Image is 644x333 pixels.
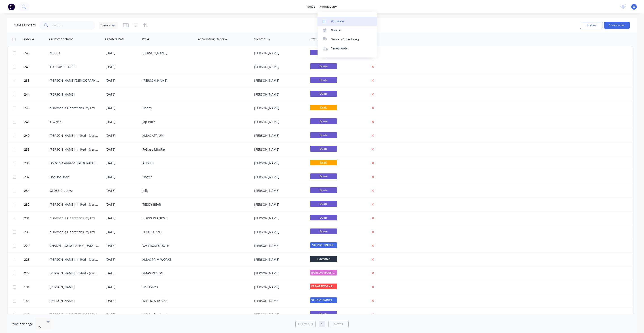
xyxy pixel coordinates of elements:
span: Quote [310,215,337,220]
div: Workflow [331,19,344,23]
span: 243 [24,106,30,110]
span: Quote [310,173,337,179]
button: Create order [604,22,630,29]
div: XMAS PRIM WORKS [142,257,192,262]
div: Doll Boxes [142,285,192,289]
img: Factory [8,3,15,10]
button: 239 [23,143,50,156]
span: Quote [310,77,337,83]
h1: Sales Orders [14,23,36,27]
button: 244 [23,88,50,101]
span: Quote [310,91,337,96]
div: [PERSON_NAME] [254,202,304,207]
div: [PERSON_NAME] [254,147,304,152]
div: PO # [142,37,149,41]
div: MECCA [50,51,99,55]
div: [DATE] [106,51,139,55]
ul: Pagination [294,321,350,327]
div: GLOSS Creative [50,188,99,193]
div: [PERSON_NAME] [254,312,304,317]
span: Quote [310,146,337,152]
span: STUDIO: FINISHI... [310,242,337,248]
div: XMAS ATRIUM [142,133,192,138]
span: Draft [310,105,337,110]
div: BORDERLANDS 4 [142,216,192,220]
span: Quote [310,311,337,317]
div: [DATE] [106,299,139,303]
div: Created By [254,37,270,41]
div: Order # [22,37,34,41]
div: [PERSON_NAME] [254,243,304,248]
div: [PERSON_NAME][DEMOGRAPHIC_DATA] Experience [50,78,99,83]
div: jelly [142,188,192,193]
a: Delivery Scheduling [318,35,377,44]
a: Planner [318,26,377,35]
button: 228 [23,253,50,266]
div: [DATE] [106,133,139,138]
div: CHANEL ([GEOGRAPHIC_DATA]) Pty ltd [50,243,99,248]
span: 246 [24,51,30,55]
div: [PERSON_NAME] [254,299,304,303]
div: [PERSON_NAME] limited - (vendor #7008950) [50,257,99,262]
span: 235 [24,78,30,83]
div: [PERSON_NAME] [254,188,304,193]
div: [DATE] [106,312,139,317]
div: [DATE] [106,243,139,248]
div: [PERSON_NAME] [50,285,99,289]
span: Previous [300,322,313,326]
span: Quote [310,118,337,124]
span: 216 [24,312,30,317]
div: [PERSON_NAME] [254,133,304,138]
span: Quote [310,228,337,234]
div: [PERSON_NAME] [254,285,304,289]
button: 232 [23,198,50,211]
span: 227 [24,271,30,275]
div: VACFROM QUOTE [142,243,192,248]
span: STUDIO: PAINTSH... [310,297,337,303]
div: [PERSON_NAME] limited - (vendor #7008950) [50,133,99,138]
button: 227 [23,267,50,280]
span: 240 [24,133,30,138]
span: 232 [24,202,30,207]
span: 229 [24,243,30,248]
button: 237 [23,170,50,184]
a: Next page [329,322,348,326]
div: Dot Dot Dash [50,175,99,179]
a: Timesheets [318,44,377,53]
span: 231 [24,216,30,220]
div: Created Date [105,37,125,41]
span: 237 [24,175,30,179]
div: oOh!media Operations Pty Ltd [50,216,99,220]
a: Previous page [296,322,315,326]
span: 234 [24,188,30,193]
span: 241 [24,120,30,124]
div: [PERSON_NAME] limited - (vendor #7008950) [50,147,99,152]
div: Accounting Order # [198,37,227,41]
span: Next [334,322,341,326]
button: 246 [23,46,50,60]
div: [DATE] [106,202,139,207]
span: Submitted [310,256,337,262]
div: [DATE] [106,257,139,262]
div: sales [305,3,317,10]
span: 230 [24,230,30,234]
span: 244 [24,92,30,97]
div: T-World [50,120,99,124]
div: Jap Buzz [142,120,192,124]
div: [PERSON_NAME] [142,78,192,83]
input: Search... [52,21,95,30]
span: Draft [310,160,337,165]
div: [PERSON_NAME] [254,175,304,179]
button: 146 [23,294,50,307]
span: 236 [24,161,30,165]
span: Quote [310,201,337,207]
div: [PERSON_NAME][DEMOGRAPHIC_DATA] Experience [50,312,99,317]
span: 245 [24,65,30,69]
div: [DATE] [106,161,139,165]
div: [PERSON_NAME] [50,92,99,97]
div: [PERSON_NAME] limited - (vendor #7008950) [50,271,99,275]
div: XMAS DESIGN [142,271,192,275]
div: Status [310,37,319,41]
button: 241 [23,115,50,129]
div: [PERSON_NAME] [254,161,304,165]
